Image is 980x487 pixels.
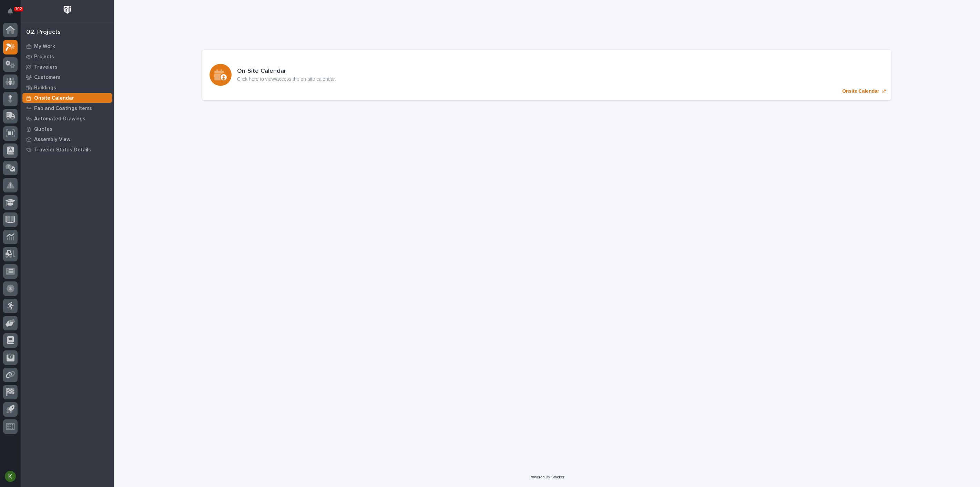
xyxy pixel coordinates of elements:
[3,469,18,484] button: users-avatar
[21,51,114,62] a: Projects
[34,74,61,81] p: Customers
[15,7,22,11] p: 102
[26,29,61,36] div: 02. Projects
[21,103,114,113] a: Fab and Coatings Items
[21,145,114,155] a: Traveler Status Details
[34,64,58,70] p: Travelers
[34,85,56,91] p: Buildings
[202,50,891,100] a: Onsite Calendar
[21,134,114,145] a: Assembly View
[529,475,564,479] a: Powered By Stacker
[34,54,54,60] p: Projects
[237,68,336,75] h3: On-Site Calendar
[21,72,114,82] a: Customers
[34,137,70,143] p: Assembly View
[21,41,114,51] a: My Work
[842,88,879,94] p: Onsite Calendar
[34,116,85,122] p: Automated Drawings
[237,76,336,82] p: Click here to view/access the on-site calendar.
[21,93,114,103] a: Onsite Calendar
[34,126,52,132] p: Quotes
[34,43,55,50] p: My Work
[21,62,114,72] a: Travelers
[21,82,114,93] a: Buildings
[34,106,92,112] p: Fab and Coatings Items
[9,8,18,19] div: Notifications102
[61,3,74,16] img: Workspace Logo
[3,4,18,19] button: Notifications
[21,113,114,124] a: Automated Drawings
[34,95,74,101] p: Onsite Calendar
[34,147,91,153] p: Traveler Status Details
[21,124,114,134] a: Quotes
